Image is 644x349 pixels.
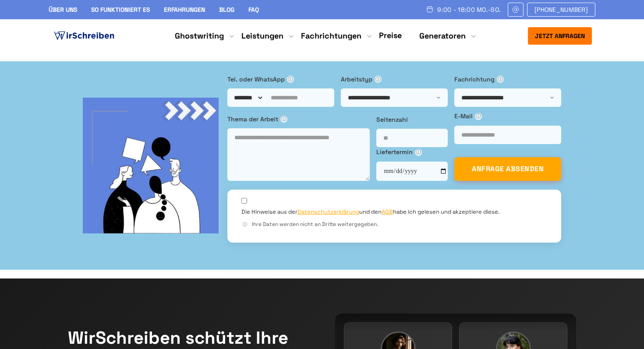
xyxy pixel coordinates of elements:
[475,113,482,120] span: ⓘ
[379,30,402,40] a: Preise
[376,147,448,157] label: Liefertermin
[83,98,219,233] img: bg
[248,6,259,14] a: FAQ
[241,31,283,41] a: Leistungen
[376,115,448,124] label: Seitenzahl
[419,31,466,41] a: Generatoren
[175,31,224,41] a: Ghostwriting
[497,76,504,83] span: ⓘ
[49,6,77,14] a: Über uns
[52,29,116,42] img: logo ghostwriter-österreich
[375,76,382,83] span: ⓘ
[280,116,287,123] span: ⓘ
[227,114,370,124] label: Thema der Arbeit
[415,149,422,156] span: ⓘ
[454,157,561,181] button: ANFRAGE ABSENDEN
[164,6,205,14] a: Erfahrungen
[512,6,520,13] img: Email
[91,6,150,14] a: So funktioniert es
[219,6,234,14] a: Blog
[527,3,595,17] a: [PHONE_NUMBER]
[534,6,588,13] span: [PHONE_NUMBER]
[297,208,359,215] a: Datenschutzerklärung
[301,31,361,41] a: Fachrichtungen
[382,208,393,215] a: AGB
[454,74,561,84] label: Fachrichtung
[426,6,434,13] img: Schedule
[241,208,499,216] label: Die Hinweise aus der und den habe ich gelesen und akzeptiere diese.
[437,6,501,13] span: 9:00 - 18:00 Mo.-So.
[287,76,294,83] span: ⓘ
[241,221,248,228] span: ⓘ
[341,74,448,84] label: Arbeitstyp
[528,27,592,45] button: Jetzt anfragen
[454,111,561,121] label: E-Mail
[227,74,334,84] label: Tel. oder WhatsApp
[241,220,547,229] div: Ihre Daten werden nicht an Dritte weitergegeben.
